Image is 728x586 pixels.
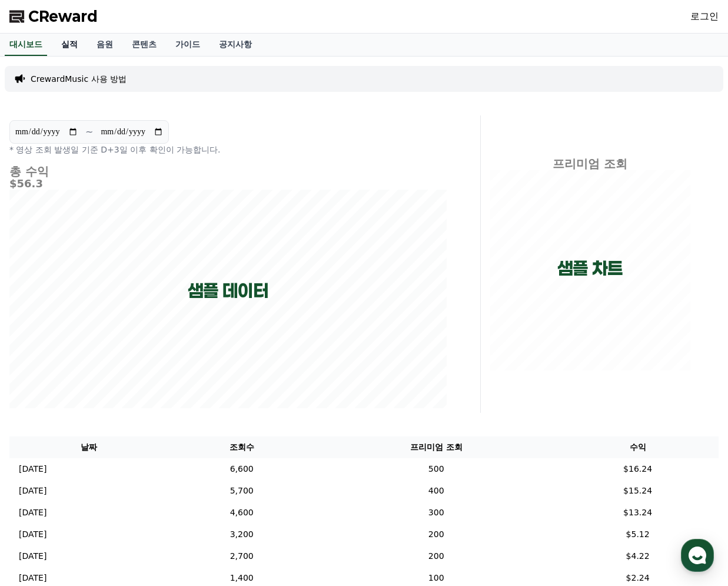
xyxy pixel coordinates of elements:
[9,144,447,155] p: * 영상 조회 발생일 기준 D+3일 이후 확인이 가능합니다.
[490,157,690,170] h4: 프리미엄 조회
[315,545,557,567] td: 200
[315,524,557,545] td: 200
[557,502,719,524] td: $13.24
[122,34,166,56] a: 콘텐츠
[28,7,98,26] span: CReward
[87,34,122,56] a: 음원
[168,545,315,567] td: 2,700
[152,373,226,403] a: 설정
[19,550,46,562] p: [DATE]
[690,9,719,24] a: 로그인
[19,485,46,497] p: [DATE]
[19,506,46,519] p: [DATE]
[557,545,719,567] td: $4.22
[5,34,47,56] a: 대시보드
[166,34,210,56] a: 가이드
[210,34,261,56] a: 공지사항
[19,572,46,584] p: [DATE]
[52,34,87,56] a: 실적
[168,480,315,502] td: 5,700
[557,458,719,480] td: $16.24
[108,392,122,401] span: 대화
[557,258,623,279] p: 샘플 차트
[168,524,315,545] td: 3,200
[85,125,93,139] p: ~
[19,463,46,475] p: [DATE]
[31,73,127,85] a: CrewardMusic 사용 방법
[78,373,152,403] a: 대화
[188,280,268,302] p: 샘플 데이터
[557,436,719,458] th: 수익
[315,502,557,524] td: 300
[168,436,315,458] th: 조회수
[557,524,719,545] td: $5.12
[9,7,98,26] a: CReward
[9,165,447,178] h4: 총 수익
[315,458,557,480] td: 500
[315,436,557,458] th: 프리미엄 조회
[168,458,315,480] td: 6,600
[19,528,46,541] p: [DATE]
[557,480,719,502] td: $15.24
[9,436,168,458] th: 날짜
[168,502,315,524] td: 4,600
[182,391,196,400] span: 설정
[9,178,447,190] h5: $56.3
[37,391,44,400] span: 홈
[315,480,557,502] td: 400
[4,373,78,403] a: 홈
